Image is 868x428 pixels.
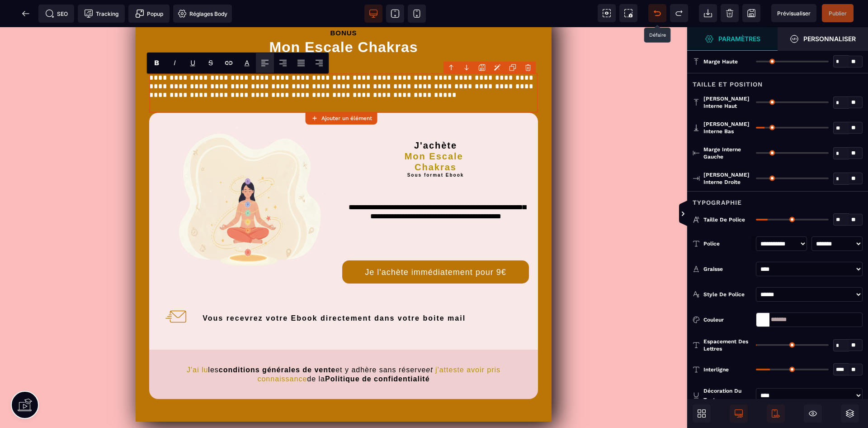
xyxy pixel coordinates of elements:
span: [PERSON_NAME] interne droite [703,171,751,186]
span: Créer une alerte modale [128,5,170,23]
span: Tracking [84,9,118,18]
span: Ouvrir le gestionnaire de styles [778,27,868,51]
span: Align Right [310,53,328,73]
span: Défaire [648,4,666,22]
div: Vous recevrez votre Ebook directement dans votre boite mail [203,286,531,295]
h1: Mon Escale Chakras [149,10,538,46]
span: Aperçu [771,4,816,22]
span: Masquer le bloc [804,404,822,423]
span: Métadata SEO [38,5,74,23]
span: Afficher le mobile [767,404,785,423]
strong: Personnaliser [803,35,856,42]
span: Enregistrer le contenu [822,4,854,22]
button: Ajouter un élément [306,112,377,125]
span: Align Center [274,53,292,73]
i: I [174,58,176,67]
span: Lien [220,53,238,73]
img: e8aae7a00ec3fbfc04a3b095994582f7_Generated_Image_c2jspac2jspac2js.png [165,92,329,257]
span: Interligne [703,366,729,373]
span: Ouvrir les calques [841,404,859,423]
label: Font color [245,58,250,67]
span: Align Left [256,53,274,73]
span: Voir bureau [364,5,382,23]
div: Style de police [703,290,751,299]
span: Rétablir [670,4,688,22]
span: Taille de police [703,216,745,223]
span: Espacement des lettres [703,338,751,352]
span: Voir tablette [386,5,404,23]
span: [PERSON_NAME] interne haut [703,95,751,110]
span: Réglages Body [178,9,227,18]
span: Strike-through [202,53,220,73]
span: Ouvrir les blocs [693,404,711,423]
strong: Ajouter un élément [321,115,372,121]
span: [PERSON_NAME] interne bas [703,120,751,135]
span: Underline [184,53,202,73]
b: Politique de confidentialité [325,348,430,356]
span: Nettoyage [721,4,739,22]
span: Italic [165,53,184,73]
span: Code de suivi [78,5,125,23]
span: SEO [45,9,68,18]
span: Marge interne gauche [703,146,751,160]
span: Capture d'écran [619,4,637,22]
b: B [154,58,159,67]
span: Align Justify [292,53,310,73]
span: Publier [829,10,847,17]
i: et [426,339,433,346]
text: les et y adhère sans réserve de la [163,336,524,358]
div: Couleur [703,315,751,324]
p: A [245,58,250,67]
span: Voir les composants [598,4,616,22]
strong: Paramètres [718,35,760,42]
h2: J'achète [342,92,529,124]
div: Typographie [687,191,868,208]
img: 2ad356435267d6424ff9d7e891453a0c_lettre_small.png [165,278,187,301]
span: Bold [147,53,165,73]
span: Marge haute [703,58,738,65]
span: Afficher les vues [687,201,696,228]
span: Favicon [173,5,232,23]
span: Popup [135,9,163,18]
u: U [190,58,195,67]
span: Importer [699,4,717,22]
span: Enregistrer [742,4,760,22]
span: Afficher le desktop [730,404,748,423]
span: Ouvrir le gestionnaire de styles [687,27,778,51]
div: Graisse [703,264,751,274]
span: Voir mobile [408,5,426,23]
span: Retour [17,5,35,23]
div: Police [703,239,751,248]
s: S [208,58,213,67]
div: Taille et position [687,73,868,90]
b: conditions générales de vente [219,339,335,346]
span: Prévisualiser [777,10,811,17]
button: Je l'achète immédiatement pour 9€ [342,233,529,256]
h2: Sous format Ebook [342,145,529,151]
div: Décoration du texte [703,386,751,404]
